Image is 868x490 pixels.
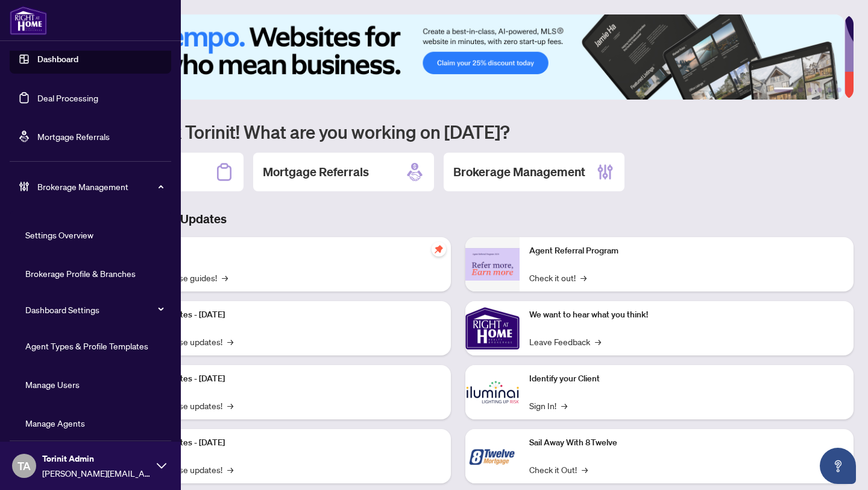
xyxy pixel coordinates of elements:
[63,211,854,227] h3: Brokerage & Industry Updates
[432,242,446,256] span: pushpin
[17,457,31,474] span: TA
[582,463,588,476] span: →
[465,301,520,355] img: We want to hear what you think!
[595,335,601,348] span: →
[42,466,151,480] span: [PERSON_NAME][EMAIL_ADDRESS][DOMAIN_NAME]
[798,87,803,92] button: 2
[25,268,136,279] a: Brokerage Profile & Branches
[63,14,844,100] img: Slide 0
[529,436,844,450] p: Sail Away With 8Twelve
[453,164,585,180] h2: Brokerage Management
[37,54,78,65] a: Dashboard
[529,244,844,258] p: Agent Referral Program
[561,399,567,412] span: →
[127,308,441,322] p: Platform Updates - [DATE]
[37,180,163,193] span: Brokerage Management
[529,399,567,412] a: Sign In!→
[580,271,587,284] span: →
[222,271,228,284] span: →
[10,6,47,35] img: logo
[227,463,233,476] span: →
[25,304,99,315] a: Dashboard Settings
[465,365,520,419] img: Identify your Client
[25,418,85,428] a: Manage Agents
[529,271,587,284] a: Check it out!→
[25,229,93,240] a: Settings Overview
[529,335,601,348] a: Leave Feedback→
[127,372,441,386] p: Platform Updates - [DATE]
[63,120,854,143] h1: Welcome back Torinit! What are you working on [DATE]?
[37,92,98,103] a: Deal Processing
[37,131,110,142] a: Mortgage Referrals
[227,399,233,412] span: →
[529,372,844,386] p: Identify your Client
[465,248,520,281] img: Agent Referral Program
[529,308,844,322] p: We want to hear what you think!
[127,436,441,450] p: Platform Updates - [DATE]
[808,87,813,92] button: 3
[127,244,441,258] p: Self-Help
[42,452,151,465] span: Torinit Admin
[25,379,80,390] a: Manage Users
[817,87,822,92] button: 4
[263,164,369,180] h2: Mortgage Referrals
[837,87,841,92] button: 6
[827,87,832,92] button: 5
[465,429,520,483] img: Sail Away With 8Twelve
[529,463,588,476] a: Check it Out!→
[774,87,793,92] button: 1
[25,340,148,351] a: Agent Types & Profile Templates
[227,335,233,348] span: →
[820,448,856,484] button: Open asap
